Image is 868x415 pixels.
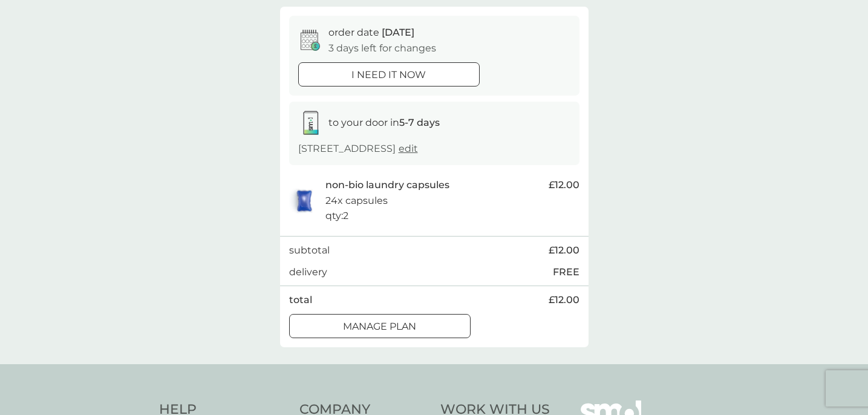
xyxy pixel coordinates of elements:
[328,117,440,128] span: to your door in
[351,67,426,83] p: i need it now
[328,41,436,56] p: 3 days left for changes
[298,141,418,157] p: [STREET_ADDRESS]
[289,243,330,258] p: subtotal
[549,292,579,308] span: £12.00
[298,62,480,87] button: i need it now
[549,177,579,193] span: £12.00
[325,177,449,193] p: non-bio laundry capsules
[343,319,416,335] p: Manage plan
[399,117,440,128] strong: 5-7 days
[549,243,579,258] span: £12.00
[289,314,471,338] button: Manage plan
[382,27,414,38] span: [DATE]
[553,264,579,280] p: FREE
[289,292,312,308] p: total
[289,264,327,280] p: delivery
[325,193,388,209] p: 24x capsules
[399,143,418,154] a: edit
[325,208,348,224] p: qty : 2
[328,25,414,41] p: order date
